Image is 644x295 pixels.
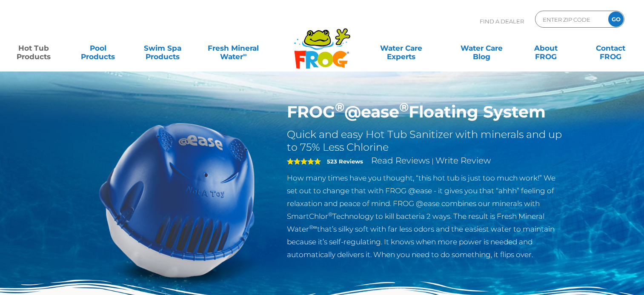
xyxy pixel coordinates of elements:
h2: Quick and easy Hot Tub Sanitizer with minerals and up to 75% Less Chlorine [287,128,565,154]
strong: 523 Reviews [327,158,363,165]
sup: ®∞ [309,224,317,230]
a: Write Review [435,155,491,166]
a: Fresh MineralWater∞ [202,40,265,57]
a: AboutFROG [521,40,571,57]
a: PoolProducts [73,40,123,57]
img: Frog Products Logo [289,17,355,69]
h1: FROG @ease Floating System [287,102,565,122]
span: 5 [287,158,321,165]
a: Swim SpaProducts [137,40,188,57]
span: | [432,157,434,165]
sup: ® [328,211,332,218]
a: Water CareExperts [361,40,442,57]
a: Read Reviews [371,155,430,166]
input: GO [608,11,624,27]
a: Hot TubProducts [9,40,59,57]
sup: ∞ [243,52,247,58]
p: How many times have you thought, “this hot tub is just too much work!” We set out to change that ... [287,172,565,261]
sup: ® [335,100,344,115]
p: Find A Dealer [480,11,524,32]
a: ContactFROG [585,40,635,57]
sup: ® [399,100,409,115]
a: Water CareBlog [456,40,507,57]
